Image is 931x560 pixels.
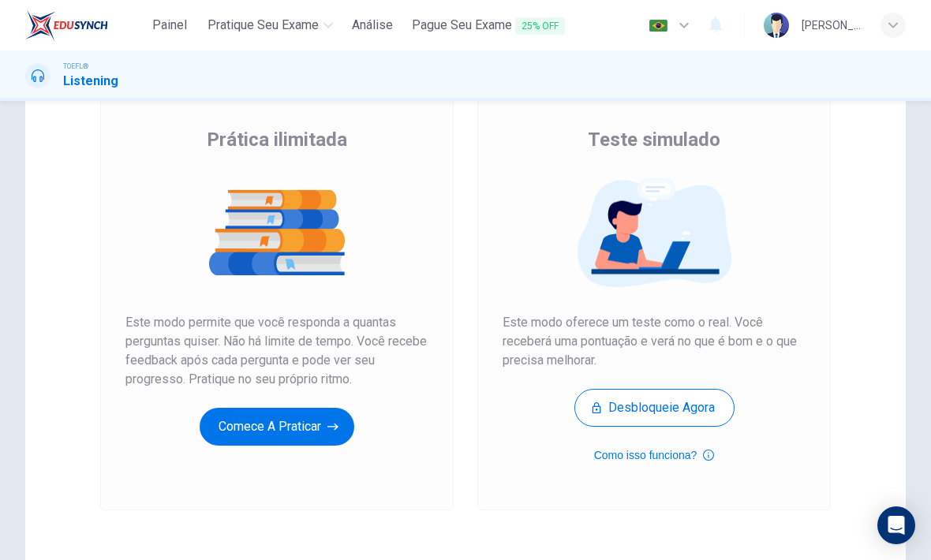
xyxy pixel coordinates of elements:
[515,17,565,35] span: 25% OFF
[649,20,668,32] img: pt
[588,127,720,152] span: Teste simulado
[63,72,118,91] h1: Listening
[503,313,806,370] span: Este modo oferece um teste como o real. Você receberá uma pontuação e verá no que é bom e o que p...
[877,506,915,544] div: Open Intercom Messenger
[144,11,195,39] button: Painel
[201,11,339,39] button: Pratique seu exame
[406,11,571,40] button: Pague Seu Exame25% OFF
[594,446,715,465] button: Como isso funciona?
[200,408,354,446] button: Comece a praticar
[352,16,393,35] span: Análise
[63,61,88,72] span: TOEFL®
[25,9,144,41] a: EduSynch logo
[125,313,428,389] span: Este modo permite que você responda a quantas perguntas quiser. Não há limite de tempo. Você rece...
[574,389,735,427] button: Desbloqueie agora
[207,127,347,152] span: Prática ilimitada
[346,11,399,39] button: Análise
[412,16,565,35] span: Pague Seu Exame
[152,16,187,35] span: Painel
[346,11,399,40] a: Análise
[802,16,862,35] div: [PERSON_NAME]
[764,13,789,38] img: Profile picture
[25,9,108,41] img: EduSynch logo
[208,16,319,35] span: Pratique seu exame
[144,11,195,40] a: Painel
